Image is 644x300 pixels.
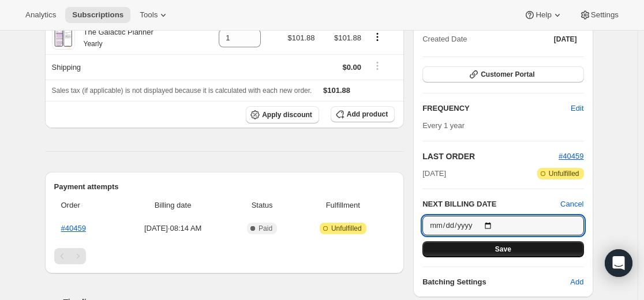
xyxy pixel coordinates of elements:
small: Yearly [84,40,103,48]
span: Sales tax (if applicable) is not displayed because it is calculated with each new order. [52,87,312,95]
span: Fulfillment [298,200,388,211]
button: Edit [564,99,590,118]
span: Customer Portal [481,70,534,79]
span: Help [536,10,551,20]
th: Shipping [45,54,198,80]
span: $101.88 [288,33,315,42]
span: Paid [259,224,272,233]
span: Created Date [422,33,467,45]
span: Every 1 year [422,121,465,130]
span: Save [495,245,511,254]
button: Analytics [18,7,63,23]
button: Apply discount [246,106,319,123]
button: [DATE] [547,31,584,47]
th: Order [54,193,117,218]
button: Customer Portal [422,66,583,82]
button: Shipping actions [368,59,387,72]
button: Add [563,273,590,291]
button: Add product [331,106,395,122]
a: #40459 [559,152,583,160]
h2: FREQUENCY [422,103,571,114]
button: Tools [133,7,176,23]
div: Open Intercom Messenger [605,249,632,277]
span: Unfulfilled [549,169,579,178]
button: Help [517,7,570,23]
div: The Galactic Planner [75,27,153,50]
h2: Payment attempts [54,181,395,193]
span: Add product [347,110,388,119]
button: #40459 [559,151,583,162]
span: Add [570,276,583,288]
span: Billing date [120,200,226,211]
nav: Pagination [54,248,395,264]
button: Save [422,241,583,257]
span: $0.00 [342,63,361,72]
button: Settings [572,7,626,23]
span: [DATE] · 08:14 AM [120,223,226,234]
button: Cancel [560,198,583,210]
span: Unfulfilled [331,224,362,233]
span: Analytics [25,10,56,20]
button: Subscriptions [65,7,130,23]
span: Edit [571,103,583,114]
span: Status [233,200,291,211]
span: Settings [591,10,619,20]
h2: NEXT BILLING DATE [422,198,560,210]
span: $101.88 [323,86,350,95]
h6: Batching Settings [422,276,570,288]
span: [DATE] [422,168,446,179]
span: Apply discount [262,110,312,119]
h2: LAST ORDER [422,151,559,162]
span: [DATE] [554,35,577,44]
button: Product actions [368,31,387,43]
span: Tools [140,10,158,20]
span: Subscriptions [72,10,123,20]
a: #40459 [61,224,86,232]
span: $101.88 [334,33,361,42]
